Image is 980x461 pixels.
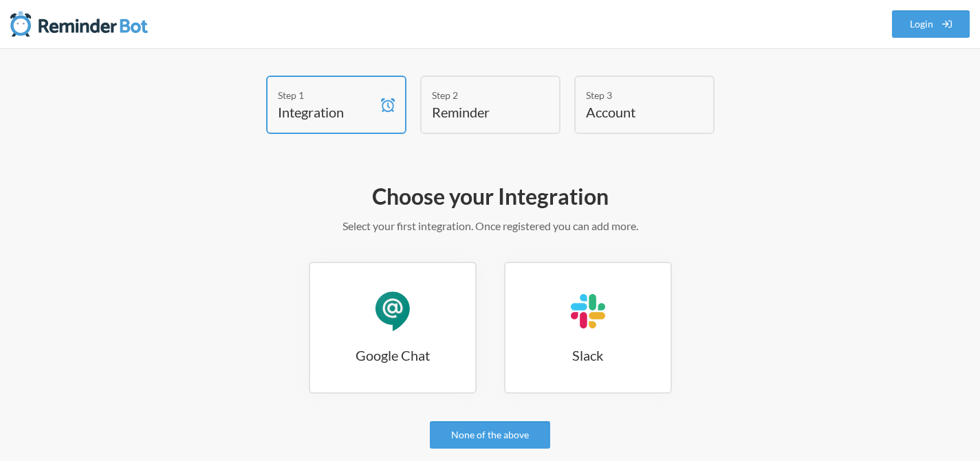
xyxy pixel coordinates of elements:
[278,88,374,102] div: Step 1
[430,421,550,449] a: None of the above
[310,346,475,365] h3: Google Chat
[432,102,528,122] h4: Reminder
[91,218,889,234] p: Select your first integration. Once registered you can add more.
[892,10,970,38] a: Login
[91,182,889,211] h2: Choose your Integration
[505,346,671,365] h3: Slack
[278,102,374,122] h4: Integration
[586,102,682,122] h4: Account
[586,88,682,102] div: Step 3
[10,10,148,38] img: Reminder Bot
[432,88,528,102] div: Step 2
